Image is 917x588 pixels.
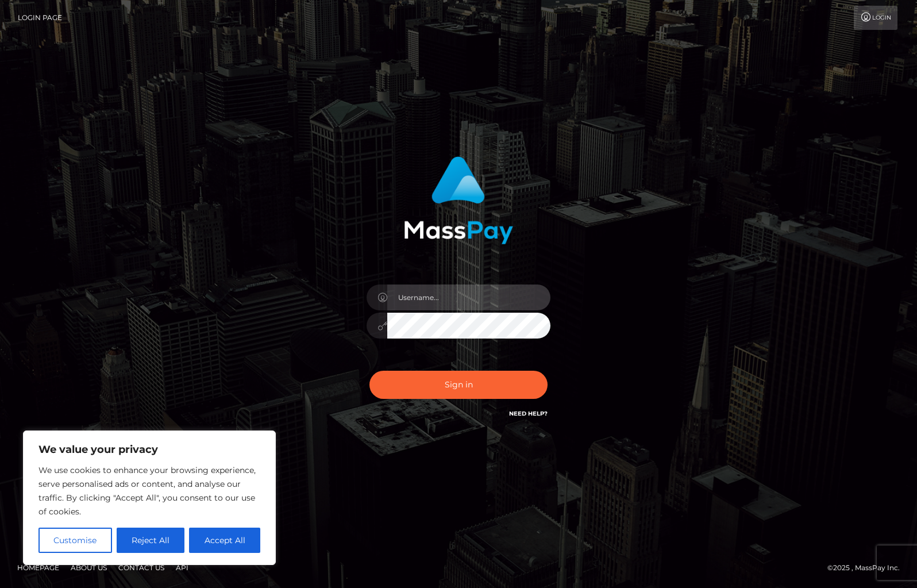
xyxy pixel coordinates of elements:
div: © 2025 , MassPay Inc. [827,562,908,574]
div: We value your privacy [23,431,276,565]
a: API [171,559,193,577]
button: Reject All [117,528,185,553]
a: Homepage [13,559,64,577]
a: About Us [66,559,111,577]
button: Accept All [189,528,260,553]
a: Login Page [18,6,62,30]
button: Customise [38,528,112,553]
p: We use cookies to enhance your browsing experience, serve personalised ads or content, and analys... [38,463,260,518]
img: MassPay Login [404,156,513,244]
a: Contact Us [114,559,169,577]
button: Sign in [369,371,548,399]
p: We value your privacy [38,443,260,456]
input: Username... [387,285,550,310]
a: Need Help? [509,410,548,417]
a: Login [854,6,897,30]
